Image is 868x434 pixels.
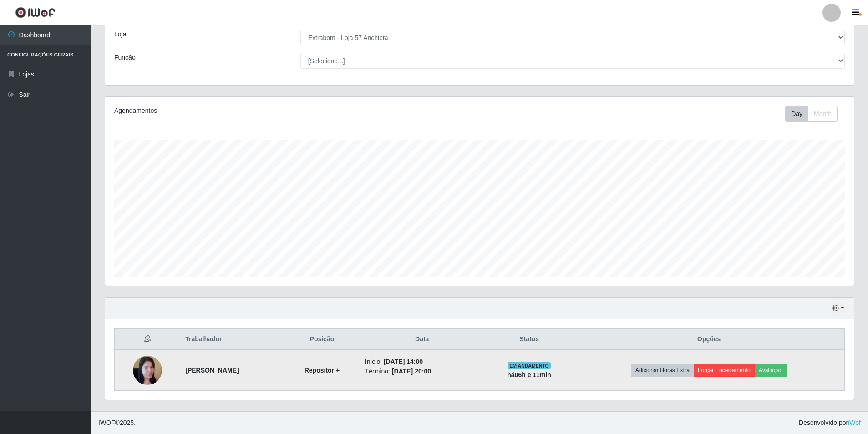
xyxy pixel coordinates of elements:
button: Day [785,106,808,122]
a: iWof [848,419,861,426]
img: CoreUI Logo [15,7,56,18]
th: Status [485,329,574,350]
button: Avaliação [755,364,787,377]
span: EM ANDAMENTO [508,362,551,369]
button: Adicionar Horas Extra [631,364,694,377]
label: Loja [114,30,126,39]
time: [DATE] 20:00 [392,368,431,375]
button: Month [808,106,838,122]
img: 1756206634437.jpeg [133,351,162,389]
strong: Repositor + [305,367,340,374]
div: Toolbar with button groups [785,106,845,122]
li: Início: [365,357,479,367]
time: [DATE] 14:00 [384,358,423,365]
button: Forçar Encerramento [694,364,755,377]
div: Agendamentos [114,106,411,116]
div: First group [785,106,838,122]
th: Data [360,329,485,350]
li: Término: [365,367,479,376]
th: Trabalhador [180,329,284,350]
strong: há 06 h e 11 min [507,371,551,378]
strong: [PERSON_NAME] [185,367,239,374]
span: © 2025 . [98,418,136,428]
th: Opções [574,329,844,350]
span: Desenvolvido por [799,418,861,428]
label: Função [114,53,136,62]
span: IWOF [98,419,115,426]
th: Posição [284,329,360,350]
